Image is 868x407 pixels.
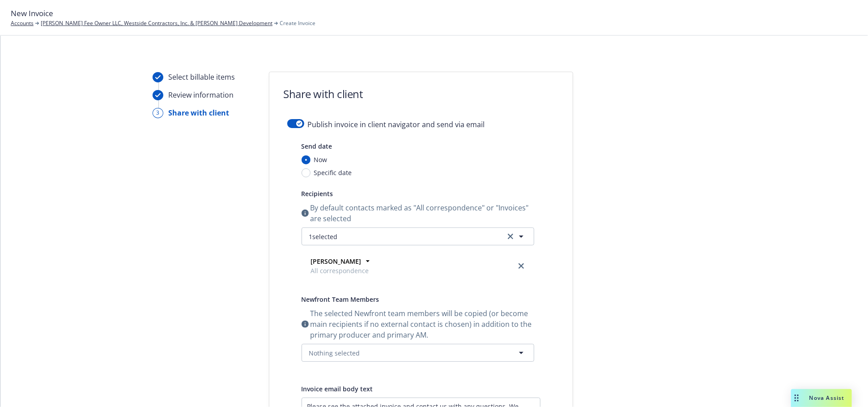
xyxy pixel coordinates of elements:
[302,155,311,164] input: Now
[505,231,516,242] a: clear selection
[309,348,360,358] span: Nothing selected
[302,344,534,362] button: Nothing selected
[311,257,362,266] strong: [PERSON_NAME]
[314,155,328,164] span: Now
[311,266,369,275] span: All correspondence
[302,168,311,177] input: Specific date
[153,108,163,118] div: 3
[11,8,53,19] span: New Invoice
[280,19,315,27] span: Create Invoice
[169,72,235,82] div: Select billable items
[41,19,272,27] a: [PERSON_NAME] Fee Owner LLC, Westside Contractors, Inc. & [PERSON_NAME] Development
[302,227,534,245] button: 1selectedclear selection
[302,189,333,198] span: Recipients
[302,142,332,150] span: Send date
[284,86,363,101] h1: Share with client
[169,107,230,118] div: Share with client
[169,90,234,100] div: Review information
[302,385,373,393] span: Invoice email body text
[309,232,338,241] span: 1 selected
[516,261,527,271] a: close
[314,168,352,177] span: Specific date
[809,394,845,402] span: Nova Assist
[791,389,802,407] div: Drag to move
[11,19,34,27] a: Accounts
[308,119,485,130] span: Publish invoice in client navigator and send via email
[311,202,534,224] span: By default contacts marked as "All correspondence" or "Invoices" are selected
[311,308,534,340] span: The selected Newfront team members will be copied (or become main recipients if no external conta...
[302,295,379,304] span: Newfront Team Members
[791,389,852,407] button: Nova Assist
